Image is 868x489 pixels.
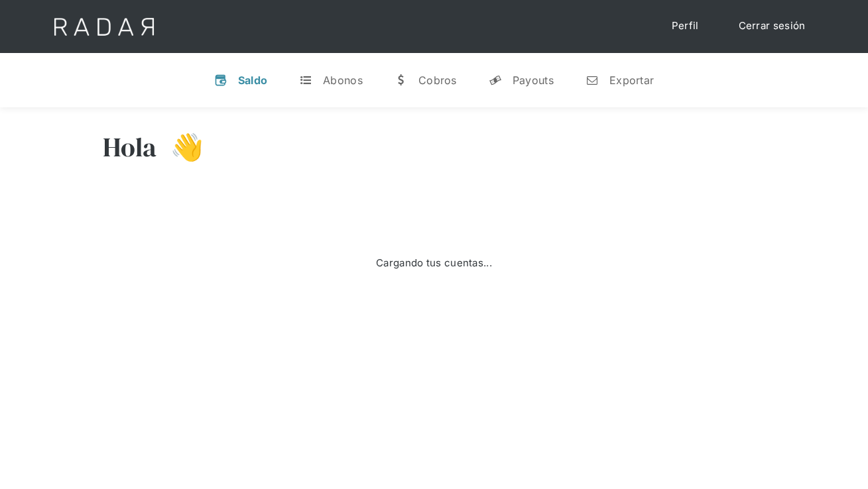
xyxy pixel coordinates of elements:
div: Payouts [513,74,554,87]
div: Exportar [609,74,654,87]
div: t [299,74,312,87]
div: Cobros [418,74,457,87]
div: Saldo [238,74,268,87]
div: Cargando tus cuentas... [376,256,492,271]
div: y [489,74,502,87]
div: w [395,74,408,87]
div: v [214,74,227,87]
div: Abonos [323,74,363,87]
h3: Hola [103,131,157,164]
h3: 👋 [157,131,204,164]
a: Cerrar sesión [725,13,819,39]
a: Perfil [658,13,712,39]
div: n [586,74,599,87]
